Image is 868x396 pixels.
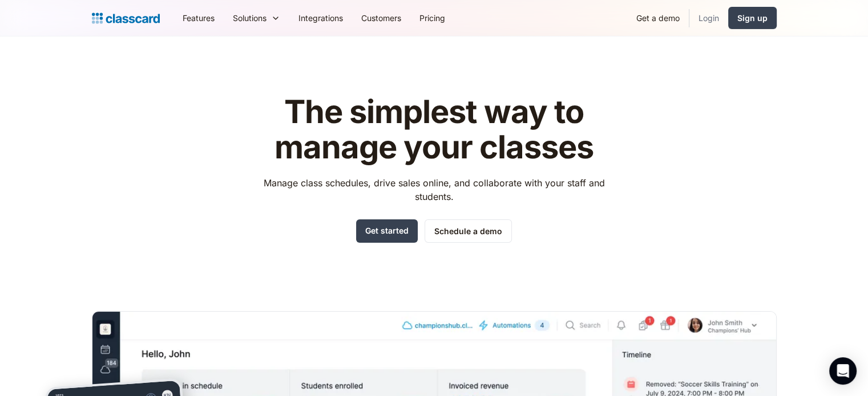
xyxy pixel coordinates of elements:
[173,5,224,31] a: Features
[289,5,352,31] a: Integrations
[737,12,768,24] div: Sign up
[224,5,289,31] div: Solutions
[410,5,454,31] a: Pricing
[233,12,267,24] div: Solutions
[425,219,512,243] a: Schedule a demo
[689,5,728,31] a: Login
[728,7,777,29] a: Sign up
[92,10,160,26] a: home
[253,176,615,203] p: Manage class schedules, drive sales online, and collaborate with your staff and students.
[627,5,689,31] a: Get a demo
[253,95,615,165] h1: The simplest way to manage your classes
[356,219,418,243] a: Get started
[829,357,857,385] div: Open Intercom Messenger
[352,5,410,31] a: Customers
